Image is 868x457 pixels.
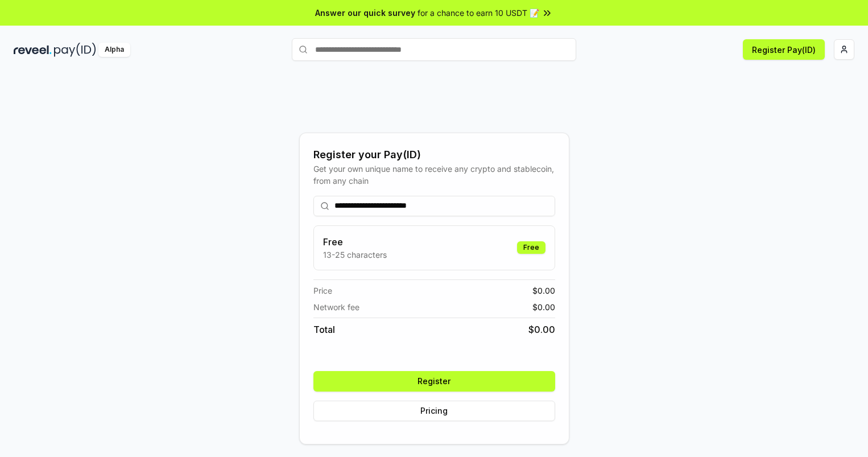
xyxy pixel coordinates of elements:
[323,235,387,249] h3: Free
[517,241,545,254] div: Free
[313,163,555,187] div: Get your own unique name to receive any crypto and stablecoin, from any chain
[418,7,539,19] span: for a chance to earn 10 USDT 📝
[14,43,52,57] img: reveel_dark
[98,43,130,57] div: Alpha
[743,39,825,60] button: Register Pay(ID)
[54,43,96,57] img: pay_id
[313,147,555,163] div: Register your Pay(ID)
[313,401,555,421] button: Pricing
[313,285,332,297] span: Price
[532,285,555,297] span: $ 0.00
[532,301,555,313] span: $ 0.00
[315,7,415,19] span: Answer our quick survey
[313,323,335,336] span: Total
[313,301,359,313] span: Network fee
[313,371,555,392] button: Register
[323,249,387,261] p: 13-25 characters
[528,323,555,336] span: $ 0.00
